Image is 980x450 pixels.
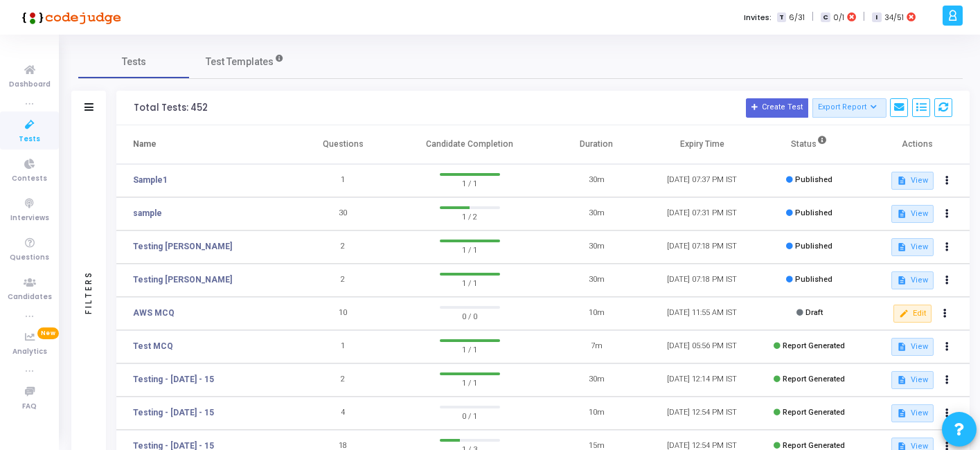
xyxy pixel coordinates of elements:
img: logo [17,3,121,31]
span: | [863,10,865,24]
mat-icon: description [897,276,907,285]
mat-icon: description [897,242,907,252]
td: 30 [290,197,395,231]
span: Report Generated [783,341,845,350]
span: Published [795,242,832,251]
span: Published [795,175,832,184]
span: Interviews [10,213,49,224]
td: [DATE] 07:31 PM IST [649,197,754,231]
button: Edit [893,305,932,323]
span: 1 / 1 [440,375,500,389]
td: 2 [290,264,395,297]
span: 1 / 1 [440,276,500,289]
span: Candidates [8,291,52,303]
a: Testing - [DATE] - 15 [133,373,214,386]
th: Actions [864,125,970,164]
a: Testing - [DATE] - 15 [133,406,214,419]
th: Expiry Time [649,125,754,164]
span: 1 / 1 [440,342,500,356]
span: Questions [10,252,49,264]
mat-icon: description [897,209,907,219]
span: Dashboard [9,79,51,91]
button: Export Report [812,98,887,118]
button: View [891,205,934,223]
td: 10m [544,297,649,330]
span: Report Generated [783,375,845,384]
button: View [891,271,934,289]
td: 30m [544,164,649,197]
span: Report Generated [783,408,845,417]
button: View [891,238,934,256]
span: 1 / 1 [440,176,500,190]
span: 34/51 [884,12,904,24]
td: [DATE] 12:54 PM IST [649,397,754,430]
span: Analytics [12,346,47,358]
td: 4 [290,397,395,430]
mat-icon: description [897,176,907,186]
span: 0/1 [833,12,844,24]
span: FAQ [22,401,37,413]
mat-icon: edit [899,309,909,318]
td: 2 [290,363,395,397]
mat-icon: description [897,375,907,385]
span: Published [795,208,832,217]
button: View [891,172,934,190]
td: [DATE] 12:14 PM IST [649,363,754,397]
span: Tests [19,134,40,145]
span: Contests [12,173,47,185]
button: View [891,404,934,422]
span: Draft [805,308,823,317]
span: 0 / 1 [440,408,500,422]
button: View [891,338,934,356]
a: Sample1 [133,174,168,186]
a: Testing [PERSON_NAME] [133,273,232,286]
th: Status [755,125,864,164]
td: 10 [290,297,395,330]
span: 0 / 0 [440,309,500,323]
mat-icon: description [897,342,907,352]
td: 2 [290,231,395,264]
span: I [872,12,881,23]
span: T [777,12,786,23]
td: [DATE] 07:18 PM IST [649,264,754,297]
span: Published [795,275,832,284]
td: 30m [544,363,649,397]
th: Questions [290,125,395,164]
span: | [812,10,814,24]
td: 1 [290,330,395,363]
td: 7m [544,330,649,363]
td: [DATE] 07:18 PM IST [649,231,754,264]
span: Test Templates [206,55,274,69]
td: 10m [544,397,649,430]
div: Total Tests: 452 [134,102,208,114]
td: 30m [544,264,649,297]
a: Test MCQ [133,340,173,352]
td: 30m [544,231,649,264]
span: Tests [122,55,146,69]
span: C [821,12,830,23]
td: [DATE] 05:56 PM IST [649,330,754,363]
span: 1 / 2 [440,209,500,223]
th: Duration [544,125,649,164]
th: Name [116,125,290,164]
td: 30m [544,197,649,231]
span: Report Generated [783,441,845,450]
td: [DATE] 07:37 PM IST [649,164,754,197]
button: View [891,371,934,389]
td: 1 [290,164,395,197]
mat-icon: description [897,408,907,418]
span: New [37,327,59,339]
a: sample [133,207,162,219]
div: Filters [82,216,95,368]
span: 1 / 1 [440,242,500,256]
a: Testing [PERSON_NAME] [133,240,232,253]
label: Invites: [744,12,772,24]
span: 6/31 [789,12,805,24]
a: AWS MCQ [133,307,175,319]
button: Create Test [746,98,808,118]
td: [DATE] 11:55 AM IST [649,297,754,330]
th: Candidate Completion [395,125,544,164]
